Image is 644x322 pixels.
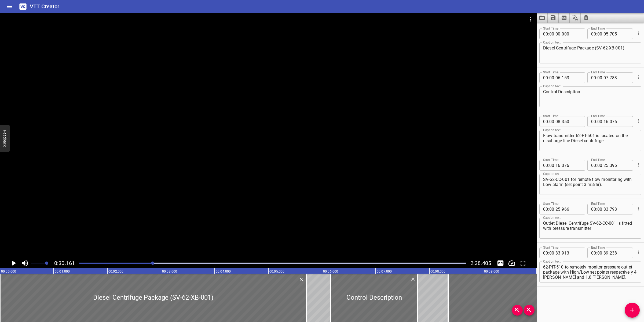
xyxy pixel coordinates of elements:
[409,276,416,283] div: Delete Cue
[54,260,75,266] span: 0:30.161
[596,204,597,214] span: :
[554,160,555,171] span: :
[1,270,16,273] text: 00:00.000
[543,204,548,214] input: 00
[216,270,231,273] text: 00:04.000
[609,160,610,171] span: .
[561,248,562,258] span: .
[635,117,642,124] button: Cue Options
[543,28,548,39] input: 00
[554,28,555,39] span: :
[554,248,555,258] span: :
[323,270,338,273] text: 00:06.000
[635,30,642,37] button: Cue Options
[597,28,602,39] input: 00
[591,116,596,127] input: 00
[609,72,610,83] span: .
[555,116,561,127] input: 08
[555,204,561,214] input: 25
[470,260,491,266] span: 2:38.405
[562,72,581,83] input: 153
[549,28,554,39] input: 00
[635,249,642,256] button: Cue Options
[597,160,602,171] input: 00
[409,276,416,283] button: Delete
[430,270,445,273] text: 00:08.000
[495,258,506,268] button: Toggle captions
[635,114,641,128] div: Cue Options
[635,245,641,259] div: Cue Options
[484,270,499,273] text: 00:09.000
[609,204,610,214] span: .
[55,270,70,273] text: 00:01.000
[602,116,603,127] span: :
[635,26,641,40] div: Cue Options
[610,160,629,171] input: 396
[559,13,570,23] button: Extract captions from video
[543,264,638,280] textarea: 62-PIT-510 to remotely monitor pressure outlet package with High/Low set points respectively 4 [P...
[610,116,629,127] input: 076
[20,258,30,268] button: Toggle mute
[635,205,642,212] button: Cue Options
[635,158,641,172] div: Cue Options
[603,160,609,171] input: 25
[591,204,596,214] input: 00
[9,258,19,268] button: Play/Pause
[79,263,466,264] div: Play progress
[298,276,304,283] div: Delete Cue
[543,116,548,127] input: 00
[635,202,641,216] div: Cue Options
[597,116,602,127] input: 00
[298,276,305,283] button: Delete
[591,72,596,83] input: 00
[603,248,609,258] input: 39
[108,270,123,273] text: 00:02.000
[548,204,549,214] span: :
[610,28,629,39] input: 705
[596,72,597,83] span: :
[561,160,562,171] span: .
[561,116,562,127] span: .
[549,160,554,171] input: 00
[596,248,597,258] span: :
[543,248,548,258] input: 00
[609,248,610,258] span: .
[561,204,562,214] span: .
[562,28,581,39] input: 000
[635,74,642,81] button: Cue Options
[625,303,640,318] button: Add Cue
[562,248,581,258] input: 913
[543,45,638,61] textarea: Diesel Centrifuge Package (SV-62-XB-001)
[548,116,549,127] span: :
[162,270,177,273] text: 00:03.000
[583,15,589,21] svg: Clear captions
[30,2,60,11] h6: VTT Creator
[561,72,562,83] span: .
[603,204,609,214] input: 33
[548,72,549,83] span: :
[609,116,610,127] span: .
[554,116,555,127] span: :
[602,248,603,258] span: :
[543,72,548,83] input: 00
[549,248,554,258] input: 00
[562,204,581,214] input: 966
[548,28,549,39] span: :
[554,72,555,83] span: :
[603,72,609,83] input: 07
[543,177,638,192] textarea: SV-62-CC-001 for remote flow monitoring with Low alarm (set point 3 m3/hr).
[597,248,602,258] input: 00
[561,28,562,39] span: .
[507,258,517,268] button: Change Playback Speed
[549,116,554,127] input: 00
[555,72,561,83] input: 06
[543,160,548,171] input: 00
[610,204,629,214] input: 793
[507,258,517,268] div: Playback Speed
[603,116,609,127] input: 16
[609,28,610,39] span: .
[512,305,523,316] button: Zoom In
[543,221,638,236] textarea: Outlet Diesel Centrifuge SV-62-CC-001 is fitted with pressure transmitter
[524,305,535,316] button: Zoom Out
[543,89,638,105] textarea: Control Description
